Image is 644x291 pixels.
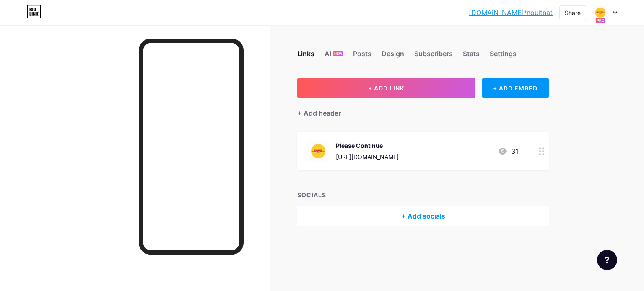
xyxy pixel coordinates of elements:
div: SOCIALS [297,191,549,199]
div: + Add header [297,108,341,118]
img: nouitnat [592,5,608,21]
div: Stats [463,49,480,64]
a: [DOMAIN_NAME]/nouitnat [469,8,553,18]
span: NEW [334,51,342,56]
div: + ADD EMBED [482,78,549,98]
div: Subscribers [414,49,453,64]
div: Settings [490,49,517,64]
div: Please Continue [336,141,399,150]
img: Please Continue [307,140,329,162]
div: Design [382,49,404,64]
button: + ADD LINK [297,78,475,98]
div: Posts [353,49,371,64]
div: 31 [498,146,519,156]
div: + Add socials [297,206,549,226]
div: Share [565,8,581,17]
span: + ADD LINK [368,85,404,92]
div: Links [297,49,314,64]
div: [URL][DOMAIN_NAME] [336,152,399,161]
div: AI [325,49,343,64]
